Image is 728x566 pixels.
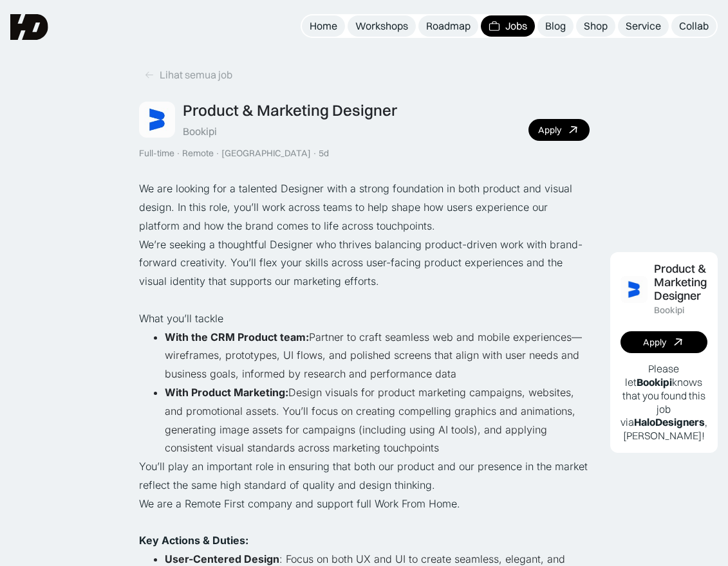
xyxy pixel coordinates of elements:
div: Roadmap [426,19,471,33]
strong: With Product Marketing: [165,386,288,399]
div: Lihat semua job [160,68,232,82]
li: Design visuals for product marketing campaigns, websites, and promotional assets. You’ll focus on... [165,383,590,457]
div: Remote [182,148,214,159]
div: · [176,148,181,159]
p: We are a Remote First company and support full Work From Home. [139,495,590,513]
p: We are looking for a talented Designer with a strong foundation in both product and visual design... [139,179,590,235]
div: 5d [319,148,329,159]
a: Lihat semua job [139,64,238,86]
a: Jobs [481,15,535,37]
div: Workshops [355,19,408,33]
a: Roadmap [418,15,478,37]
div: Full-time [139,148,174,159]
div: [GEOGRAPHIC_DATA] [221,148,311,159]
strong: With the CRM Product team: [165,331,309,343]
div: Home [310,19,337,33]
p: You’ll play an important role in ensuring that both our product and our presence in the market re... [139,457,590,495]
p: ‍ [139,291,590,309]
div: Blog [545,19,566,33]
img: Job Image [139,102,175,138]
div: Bookipi [183,125,217,138]
img: Job Image [621,276,648,303]
p: What you’ll tackle [139,309,590,328]
a: Blog [537,15,574,37]
a: Collab [671,15,716,37]
b: HaloDesigners [634,415,705,428]
div: Apply [538,125,561,136]
a: Shop [576,15,615,37]
a: Apply [621,331,708,353]
p: We’re seeking a thoughtful Designer who thrives balancing product-driven work with brand-forward ... [139,235,590,291]
p: Please let knows that you found this job via , [PERSON_NAME]! [621,362,708,443]
div: Collab [679,19,709,33]
div: Apply [643,337,666,348]
strong: Key Actions & Duties: [139,534,248,547]
li: Partner to craft seamless web and mobile experiences—wireframes, prototypes, UI flows, and polish... [165,328,590,383]
a: Service [618,15,669,37]
div: Service [626,19,661,33]
div: · [215,148,220,159]
div: Product & Marketing Designer [183,101,397,120]
div: Shop [584,19,608,33]
div: Product & Marketing Designer [654,262,708,302]
strong: User-Centered Design [165,552,279,565]
a: Workshops [348,15,416,37]
b: Bookipi [637,376,672,388]
div: Jobs [505,19,527,33]
div: · [312,148,317,159]
a: Home [302,15,345,37]
p: ‍ [139,513,590,532]
div: Bookipi [654,305,684,316]
a: Apply [528,119,590,141]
